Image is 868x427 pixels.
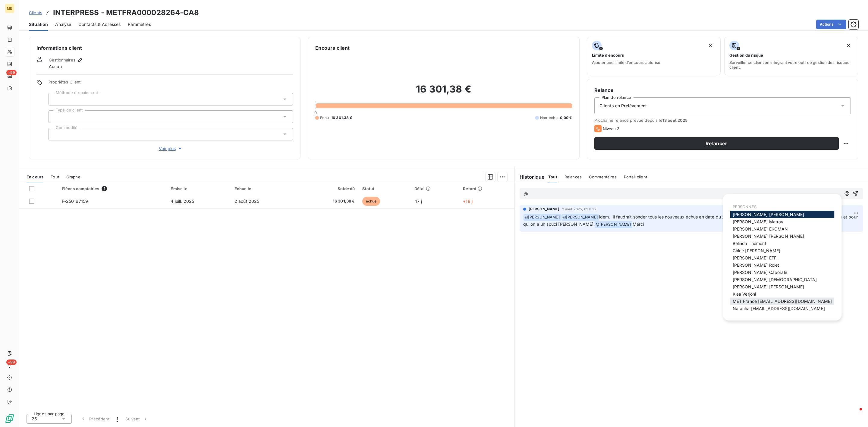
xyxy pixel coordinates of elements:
span: 16 301,38 € [331,115,352,121]
span: Commentaires [589,174,617,179]
span: 47 j [414,199,422,204]
span: Merci [633,221,644,227]
a: Clients [29,10,42,16]
span: Gestionnaires [49,58,75,62]
button: Relancer [594,137,839,150]
span: Limite d’encours [592,53,624,58]
span: 1 [117,416,118,422]
span: Niveau 3 [603,126,619,131]
span: F-250167159 [62,199,88,204]
button: Suivant [122,413,152,425]
span: Ajouter une limite d’encours autorisé [592,60,660,65]
span: 13 août 2025 [662,118,688,123]
h2: 16 301,38 € [315,83,572,101]
span: Graphe [66,174,80,179]
span: Voir plus [159,146,183,152]
span: 1 [102,186,107,191]
span: Échu [320,115,329,121]
span: Klea Verjoni [733,291,756,297]
span: [PERSON_NAME] [PERSON_NAME] [733,212,804,217]
span: Tout [548,174,557,179]
span: Natacha [EMAIL_ADDRESS][DOMAIN_NAME] [733,306,825,311]
span: Clients en Prélèvement [599,103,647,109]
span: 25 [32,416,37,422]
span: Tout [51,174,59,179]
iframe: Intercom live chat [848,407,862,421]
h6: Informations client [36,44,293,52]
div: Statut [362,186,407,191]
h6: Historique [515,173,545,181]
img: Logo LeanPay [5,414,14,423]
span: Surveiller ce client en intégrant votre outil de gestion des risques client. [729,60,853,70]
span: 16 301,38 € [301,198,355,204]
div: Solde dû [301,186,355,191]
span: Prochaine relance prévue depuis le [594,118,851,123]
span: [PERSON_NAME] Rolet [733,262,779,268]
span: 4 juill. 2025 [171,199,194,204]
input: Ajouter une valeur [54,131,58,137]
span: 2 août 2025 [234,199,259,204]
span: [PERSON_NAME] [PERSON_NAME] [733,234,804,239]
span: échue [362,197,380,206]
span: Analyse [55,21,71,27]
h6: Encours client [315,44,350,52]
input: Ajouter une valeur [54,96,58,102]
a: +99 [5,71,14,81]
span: En cours [27,174,43,179]
div: Délai [414,186,456,191]
span: Bélinda Thomont [733,241,766,246]
span: @ [PERSON_NAME] [561,214,599,221]
div: ME [5,4,14,13]
span: [PERSON_NAME] [DEMOGRAPHIC_DATA] [733,277,817,282]
span: Relances [565,174,582,179]
span: MET France [EMAIL_ADDRESS][DOMAIN_NAME] [733,299,832,304]
span: [PERSON_NAME] [PERSON_NAME] [733,284,804,289]
span: [PERSON_NAME] EFFI [733,255,778,260]
span: +18 j [463,199,473,204]
span: @ [524,191,528,196]
span: Portail client [624,174,647,179]
input: Ajouter une valeur [54,114,58,119]
span: Situation [29,21,48,27]
span: +99 [6,70,17,75]
span: Propriétés Client [49,80,293,88]
span: 0 [314,110,317,115]
h6: Relance [594,86,851,94]
span: @ [PERSON_NAME] [524,214,561,221]
button: Limite d’encoursAjouter une limite d’encours autorisé [587,37,721,75]
button: Gestion du risqueSurveiller ce client en intégrant votre outil de gestion des risques client. [724,37,858,75]
button: Voir plus [49,145,293,152]
span: idem. Il faudrait sonder tous les nouveaux échus en date du 2 août qui sont des nouveaux clients ... [523,214,859,227]
span: Gestion du risque [729,53,763,58]
span: [PERSON_NAME] [529,206,560,212]
span: [PERSON_NAME] Matray [733,219,784,224]
span: +99 [6,359,17,365]
div: Pièces comptables [62,186,164,191]
span: Non-échu [540,115,558,121]
span: [PERSON_NAME] EKOMAN [733,226,788,231]
div: Émise le [171,186,227,191]
span: 0,00 € [560,115,572,121]
span: [PERSON_NAME] Caporale [733,270,787,275]
button: Actions [816,20,846,29]
span: Chloé [PERSON_NAME] [733,248,781,253]
span: 2 août 2025, 09 h 22 [562,207,597,211]
div: Retard [463,186,511,191]
div: Échue le [234,186,294,191]
button: Précédent [77,413,113,425]
h3: INTERPRESS - METFRA000028264-CA8 [53,7,199,18]
span: @ [PERSON_NAME] [595,221,632,228]
span: Contacts & Adresses [78,21,121,27]
span: Aucun [49,64,62,70]
span: PERSONNES [733,204,756,209]
span: Paramètres [128,21,151,27]
span: Clients [29,10,42,15]
button: 1 [113,413,122,425]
